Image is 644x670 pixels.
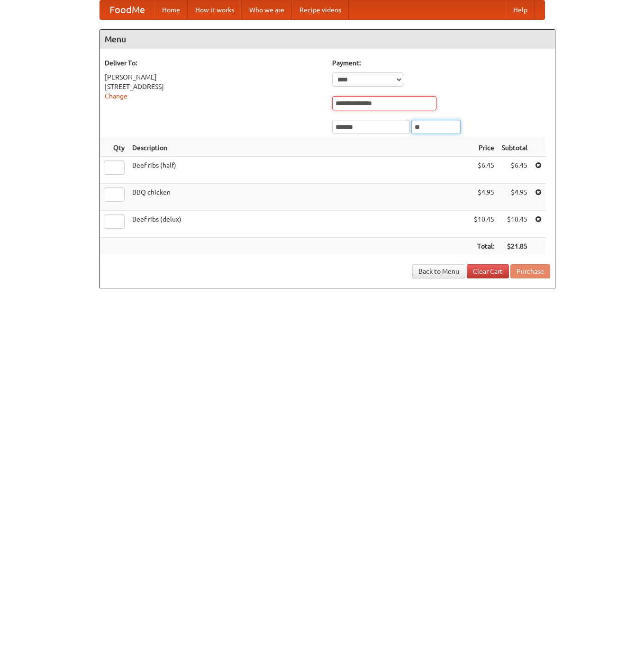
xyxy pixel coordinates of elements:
a: Back to Menu [412,264,465,278]
th: Qty [100,139,128,157]
td: $4.95 [498,184,531,211]
td: BBQ chicken [128,184,470,211]
th: Price [470,139,498,157]
a: FoodMe [100,0,154,19]
a: How it works [188,0,242,19]
a: Clear Cart [467,264,509,278]
a: Help [506,0,535,19]
th: Total: [470,238,498,255]
h5: Payment: [332,58,550,68]
td: Beef ribs (half) [128,157,470,184]
div: [STREET_ADDRESS] [105,82,323,91]
h4: Menu [100,30,555,49]
td: $6.45 [470,157,498,184]
th: Description [128,139,470,157]
button: Purchase [510,264,550,278]
th: $21.85 [498,238,531,255]
a: Recipe videos [292,0,349,19]
td: $10.45 [498,211,531,238]
h5: Deliver To: [105,58,323,68]
th: Subtotal [498,139,531,157]
div: [PERSON_NAME] [105,72,323,82]
td: $6.45 [498,157,531,184]
td: Beef ribs (delux) [128,211,470,238]
a: Home [154,0,188,19]
td: $10.45 [470,211,498,238]
a: Change [105,92,127,100]
a: Who we are [242,0,292,19]
td: $4.95 [470,184,498,211]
